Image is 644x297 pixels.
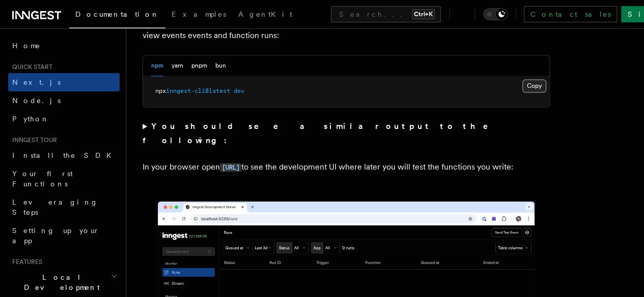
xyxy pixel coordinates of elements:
a: Setting up your app [8,221,120,250]
a: Home [8,37,120,55]
button: Local Development [8,268,120,296]
span: Features [8,258,42,266]
button: Search...Ctrl+K [331,6,441,22]
span: Python [12,115,49,123]
span: dev [234,87,244,94]
a: AgentKit [232,3,298,27]
a: Examples [165,3,232,27]
span: Leveraging Steps [12,198,98,216]
span: Your first Functions [12,170,73,188]
a: Python [8,110,120,128]
summary: You should see a similar output to the following: [143,119,550,148]
span: AgentKit [238,10,292,18]
span: Home [12,41,41,51]
a: Leveraging Steps [8,193,120,221]
button: yarn [172,55,183,76]
button: Copy [522,79,546,92]
button: pnpm [191,55,207,76]
span: Local Development [8,272,111,292]
span: inngest-cli@latest [166,87,230,94]
a: [URL] [220,162,241,172]
span: Quick start [8,63,52,71]
button: Toggle dark mode [483,8,508,20]
span: Inngest tour [8,136,57,144]
span: Examples [172,10,226,18]
span: Install the SDK [12,151,118,159]
kbd: Ctrl+K [412,9,435,19]
span: Node.js [12,96,61,105]
span: Setting up your app [12,226,100,245]
button: npm [151,55,163,76]
a: Node.js [8,91,120,110]
a: Install the SDK [8,146,120,164]
strong: You should see a similar output to the following: [143,121,502,145]
a: Documentation [69,3,165,28]
p: In your browser open to see the development UI where later you will test the functions you write: [143,160,550,175]
span: Next.js [12,78,61,86]
a: Next.js [8,73,120,91]
span: Documentation [75,10,159,18]
a: Your first Functions [8,164,120,193]
button: bun [215,55,226,76]
a: Contact sales [524,6,617,22]
code: [URL] [220,163,241,172]
span: npx [155,87,166,94]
